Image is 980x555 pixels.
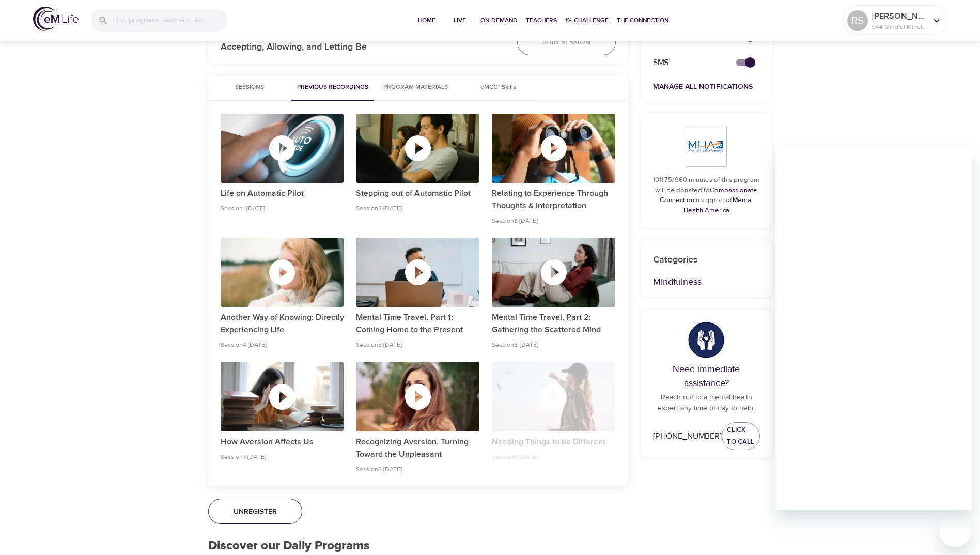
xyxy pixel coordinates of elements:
[872,10,927,22] p: [PERSON_NAME]
[492,216,615,225] p: Session 3 · [DATE]
[356,187,479,199] p: Stepping out of Automatic Pilot
[653,82,753,91] a: Manage All Notifications
[480,15,518,26] span: On-Demand
[356,465,479,474] p: Session 8 · [DATE]
[463,82,534,93] span: eMCC™ Skills
[653,362,760,390] p: Need immediate assistance?
[492,311,615,336] p: Mental Time Travel, Part 2: Gathering the Scattered Mind
[526,15,557,26] span: Teachers
[939,514,972,547] iframe: Button to launch messaging window, conversation in progress
[356,311,479,336] p: Mental Time Travel, Part 1: Coming Home to the Present
[221,204,344,213] p: Session 1 · [DATE]
[234,505,277,518] span: Unregister
[492,340,615,349] p: Session 6 · [DATE]
[356,436,479,460] p: Recognizing Aversion, Turning Toward the Unpleasant
[775,148,972,510] iframe: Messaging window
[447,15,472,26] span: Live
[214,82,285,93] span: Sessions
[647,51,724,75] div: SMS
[208,499,302,525] button: Unregister
[356,204,479,213] p: Session 2 · [DATE]
[872,22,927,32] p: 944 Mindful Minutes
[221,436,344,448] p: How Aversion Affects Us
[517,29,616,55] button: Join Session
[653,275,760,289] p: Mindfulness
[33,7,79,31] img: logo
[221,452,344,461] p: Session 7 · [DATE]
[847,10,868,31] div: RS
[297,82,368,93] span: Previous Recordings
[221,311,344,336] p: Another Way of Knowing: Directly Experiencing Life
[565,15,609,26] span: 1% Challenge
[492,187,615,212] p: Relating to Experience Through Thoughts & Interpretation
[653,430,722,442] div: [PHONE_NUMBER]
[221,187,344,199] p: Life on Automatic Pilot
[492,452,615,461] p: Session 9 · [DATE]
[542,36,590,49] span: Join Session
[113,9,227,32] input: Find programs, teachers, etc...
[208,536,628,555] p: Discover our Daily Programs
[414,15,439,26] span: Home
[381,82,451,93] span: Program Materials
[653,392,760,414] p: Reach out to a mental health expert any time of day to help.
[492,436,615,448] p: Needing Things to be Different
[221,40,505,54] p: Accepting, Allowing, and Letting Be
[221,340,344,349] p: Session 4 · [DATE]
[683,196,753,214] a: Mental Health America
[722,422,760,450] a: Click to Call
[688,322,724,358] img: hands.png
[653,253,760,267] p: Categories
[356,340,479,349] p: Session 5 · [DATE]
[617,15,668,26] span: The Connection
[727,424,755,448] span: Click to Call
[653,175,760,215] p: 1011.75/960 minutes of this program will be donated to in support of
